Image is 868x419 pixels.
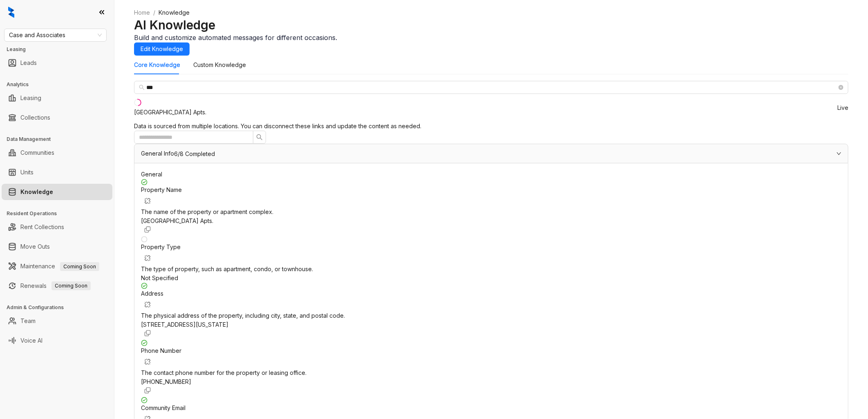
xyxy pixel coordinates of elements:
li: Maintenance [2,258,112,274]
span: expanded [837,151,841,156]
div: The name of the property or apartment complex. [141,207,841,216]
li: Units [2,164,112,181]
a: Move Outs [20,238,50,255]
a: Voice AI [20,332,43,349]
span: Knowledge [159,9,190,16]
span: close-circle [839,85,843,90]
li: Team [2,313,112,329]
li: Move Outs [2,238,112,255]
li: Communities [2,145,112,161]
span: Coming Soon [51,281,91,290]
div: Not Specified [141,274,841,283]
h3: Data Management [7,136,114,143]
span: Case and Associates [9,29,102,41]
button: Edit Knowledge [134,42,190,56]
h3: Admin & Configurations [7,304,114,311]
a: Units [20,164,34,181]
div: Property Name [141,185,841,207]
h3: Analytics [7,81,114,88]
div: Build and customize automated messages for different occasions. [134,33,848,42]
div: The contact phone number for the property or leasing office. [141,368,841,377]
span: General [141,171,162,178]
div: Custom Knowledge [193,60,246,69]
span: Edit Knowledge [141,45,183,53]
span: General Info [141,150,174,157]
span: Coming Soon [60,262,99,271]
div: [GEOGRAPHIC_DATA] Apts. [134,108,206,117]
h2: AI Knowledge [134,17,848,33]
span: 6/8 Completed [174,151,215,157]
h3: Resident Operations [7,210,114,217]
li: Collections [2,109,112,126]
span: search [139,85,145,90]
a: Collections [20,109,50,126]
a: RenewalsComing Soon [20,278,91,294]
span: search [256,134,263,140]
li: Rent Collections [2,219,112,235]
li: Renewals [2,278,112,294]
div: Address [141,289,841,311]
span: [PHONE_NUMBER] [141,378,191,385]
div: The physical address of the property, including city, state, and postal code. [141,311,841,320]
a: Leads [20,55,37,71]
div: Data is sourced from multiple locations. You can disconnect these links and update the content as... [134,122,848,131]
a: Knowledge [20,184,53,200]
span: Live [837,105,848,111]
div: General Info6/8 Completed [134,144,848,163]
li: Leasing [2,90,112,106]
span: [GEOGRAPHIC_DATA] Apts. [141,217,213,224]
div: [STREET_ADDRESS][US_STATE] [141,320,841,329]
li: Knowledge [2,184,112,200]
a: Rent Collections [20,219,64,235]
a: Communities [20,145,54,161]
a: Team [20,313,36,329]
li: Voice AI [2,332,112,349]
div: Phone Number [141,346,841,368]
h3: Leasing [7,46,114,53]
img: logo [8,7,14,18]
div: Core Knowledge [134,60,180,69]
a: Leasing [20,90,41,106]
a: Home [132,8,152,17]
div: Property Type [141,243,841,265]
li: / [153,8,155,17]
li: Leads [2,55,112,71]
div: The type of property, such as apartment, condo, or townhouse. [141,265,841,274]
